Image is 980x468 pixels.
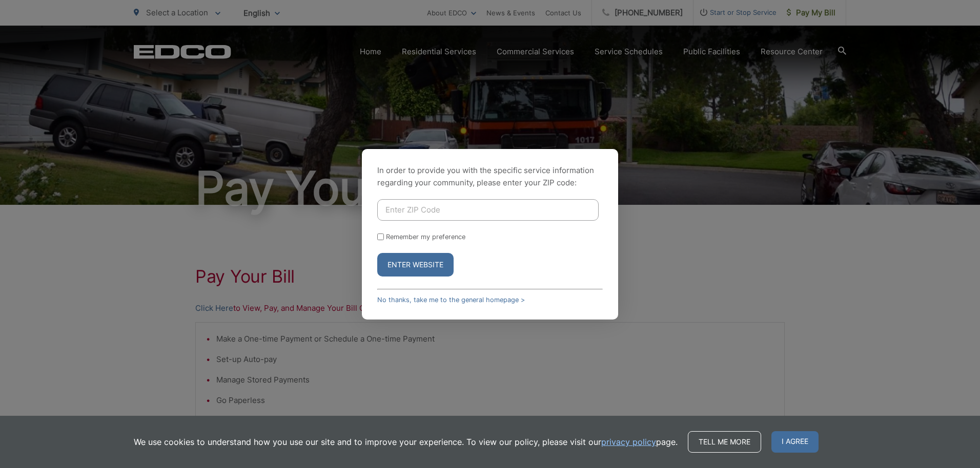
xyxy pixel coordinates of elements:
a: No thanks, take me to the general homepage > [377,296,525,304]
a: privacy policy [601,436,656,448]
a: Tell me more [688,431,761,453]
label: Remember my preference [386,233,465,241]
button: Enter Website [377,253,454,276]
span: I agree [771,431,819,453]
input: Enter ZIP Code [377,199,599,221]
p: We use cookies to understand how you use our site and to improve your experience. To view our pol... [134,436,678,448]
p: In order to provide you with the specific service information regarding your community, please en... [377,164,603,189]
